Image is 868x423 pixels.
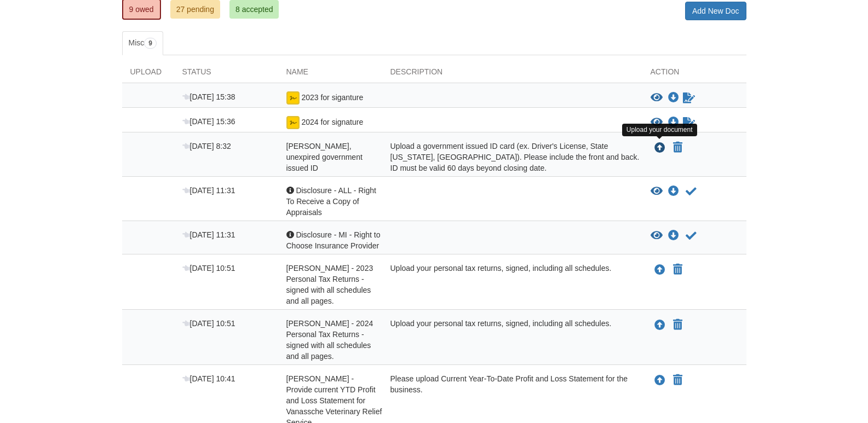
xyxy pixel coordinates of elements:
[174,66,278,83] div: Status
[653,263,666,277] button: Upload Linda Vanassche - 2023 Personal Tax Returns - signed with all schedules and all pages.
[653,318,666,332] button: Upload Linda Vanassche - 2024 Personal Tax Returns - signed with all schedules and all pages.
[182,142,231,150] span: [DATE] 8:32
[672,318,683,332] button: Declare Linda Vanassche - 2024 Personal Tax Returns - signed with all schedules and all pages. no...
[382,263,642,306] div: Upload your personal tax returns, signed, including all schedules.
[682,116,696,129] a: Sign Form
[286,264,373,305] span: [PERSON_NAME] - 2023 Personal Tax Returns - signed with all schedules and all pages.
[286,116,300,129] img: Ready for you to esign
[286,142,363,172] span: [PERSON_NAME], unexpired government issued ID
[182,92,235,101] span: [DATE] 15:38
[286,186,376,217] span: Disclosure - ALL - Right To Receive a Copy of Appraisals
[144,38,157,49] span: 9
[642,66,746,83] div: Action
[685,229,698,242] button: Acknowledge receipt of document
[672,141,683,154] button: Declare Alissa Christie - Valid, unexpired government issued ID not applicable
[301,118,363,126] span: 2024 for signature
[182,117,235,126] span: [DATE] 15:36
[182,374,235,383] span: [DATE] 10:41
[685,185,698,198] button: Acknowledge receipt of document
[622,124,697,136] div: Upload your document
[651,117,663,128] button: View 2024 for signature
[653,373,666,387] button: Upload Linda Vanassche - Provide current YTD Profit and Loss Statement for Vanassche Veterinary R...
[668,231,679,240] a: Download Disclosure - MI - Right to Choose Insurance Provider
[668,118,679,127] a: Download 2024 for signature
[122,66,174,83] div: Upload
[278,66,382,83] div: Name
[651,92,663,103] button: View 2023 for siganture
[651,230,663,241] button: View Disclosure - MI - Right to Choose Insurance Provider
[382,141,642,173] div: Upload a government issued ID card (ex. Driver's License, State [US_STATE], [GEOGRAPHIC_DATA]). P...
[301,93,363,102] span: 2023 for siganture
[182,264,235,273] span: [DATE] 10:51
[182,186,235,195] span: [DATE] 11:31
[382,66,642,83] div: Description
[182,230,235,239] span: [DATE] 11:31
[122,31,163,55] a: Misc
[672,263,683,276] button: Declare Linda Vanassche - 2023 Personal Tax Returns - signed with all schedules and all pages. no...
[382,318,642,362] div: Upload your personal tax returns, signed, including all schedules.
[651,186,663,197] button: View Disclosure - ALL - Right To Receive a Copy of Appraisals
[653,141,666,155] button: Upload Alissa Christie - Valid, unexpired government issued ID
[668,94,679,102] a: Download 2023 for siganture
[685,2,746,20] a: Add New Doc
[182,319,235,328] span: [DATE] 10:51
[286,91,300,105] img: Ready for you to esign
[668,187,679,196] a: Download Disclosure - ALL - Right To Receive a Copy of Appraisals
[286,319,373,361] span: [PERSON_NAME] - 2024 Personal Tax Returns - signed with all schedules and all pages.
[286,230,381,250] span: Disclosure - MI - Right to Choose Insurance Provider
[682,91,696,105] a: Sign Form
[672,374,683,387] button: Declare Linda Vanassche - Provide current YTD Profit and Loss Statement for Vanassche Veterinary ...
